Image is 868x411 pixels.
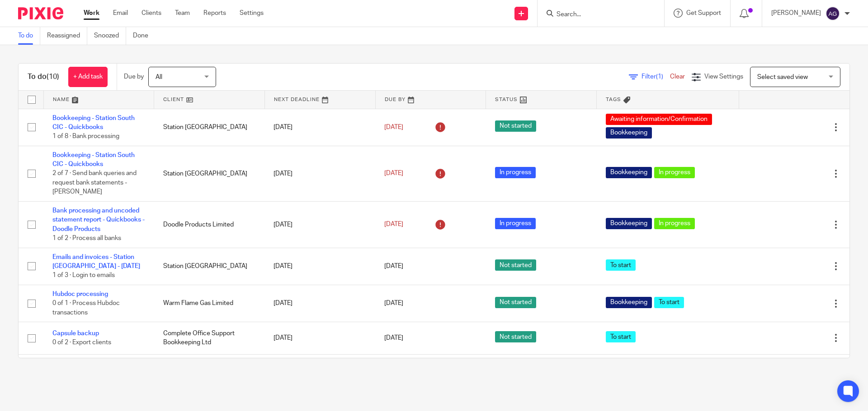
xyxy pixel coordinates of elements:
[68,67,108,87] a: + Add task
[606,218,652,229] span: Bookkeeping
[556,11,637,19] input: Search
[84,9,99,18] a: Work
[495,331,536,342] span: Not started
[52,300,120,316] span: 0 of 1 · Process Hubdoc transactions
[264,202,375,248] td: [DATE]
[203,9,226,18] a: Reports
[154,248,265,285] td: Station [GEOGRAPHIC_DATA]
[757,74,808,80] span: Select saved view
[495,120,536,132] span: Not started
[606,97,621,102] span: Tags
[606,114,712,125] span: Awaiting information/Confirmation
[154,109,265,146] td: Station [GEOGRAPHIC_DATA]
[384,300,403,306] span: [DATE]
[240,9,264,18] a: Settings
[52,272,115,278] span: 1 of 3 · Login to emails
[52,254,140,269] a: Emails and invoices - Station [GEOGRAPHIC_DATA] - [DATE]
[94,27,126,45] a: Snoozed
[154,202,265,248] td: Doodle Products Limited
[142,9,161,18] a: Clients
[154,285,265,322] td: Warm Flame Gas Limited
[495,218,536,229] span: In progress
[495,259,536,271] span: Not started
[156,74,162,80] span: All
[384,124,403,130] span: [DATE]
[606,259,636,271] span: To start
[606,331,636,342] span: To start
[686,10,721,16] span: Get Support
[52,291,108,297] a: Hubdoc processing
[654,167,695,178] span: In progress
[826,6,840,21] img: svg%3E
[654,218,695,229] span: In progress
[704,74,743,80] span: View Settings
[495,167,536,178] span: In progress
[264,248,375,285] td: [DATE]
[47,73,59,80] span: (10)
[654,297,684,308] span: To start
[52,340,111,346] span: 0 of 2 · Export clients
[656,74,663,80] span: (1)
[52,208,145,232] a: Bank processing and uncoded statement report - Quickbooks - Doodle Products
[642,74,670,80] span: Filter
[124,72,144,81] p: Due by
[154,146,265,201] td: Station [GEOGRAPHIC_DATA]
[495,297,536,308] span: Not started
[18,7,63,19] img: Pixie
[606,297,652,308] span: Bookkeeping
[154,322,265,354] td: Complete Office Support Bookkeeping Ltd
[47,27,87,45] a: Reassigned
[264,354,375,391] td: [DATE]
[670,74,685,80] a: Clear
[18,27,40,45] a: To do
[28,72,59,82] h1: To do
[175,9,190,18] a: Team
[771,9,821,18] p: [PERSON_NAME]
[52,235,121,241] span: 1 of 2 · Process all banks
[264,109,375,146] td: [DATE]
[52,115,135,130] a: Bookkeeping - Station South CIC - Quickbooks
[384,335,403,341] span: [DATE]
[154,354,265,391] td: PGS Services
[52,330,99,337] a: Capsule backup
[264,322,375,354] td: [DATE]
[52,171,137,195] span: 2 of 7 · Send bank queries and request bank statements - [PERSON_NAME]
[264,146,375,201] td: [DATE]
[606,167,652,178] span: Bookkeeping
[384,222,403,228] span: [DATE]
[384,263,403,269] span: [DATE]
[384,171,403,177] span: [DATE]
[264,285,375,322] td: [DATE]
[606,127,652,139] span: Bookkeeping
[52,152,135,167] a: Bookkeeping - Station South CIC - Quickbooks
[52,133,119,139] span: 1 of 8 · Bank processing
[133,27,155,45] a: Done
[113,9,128,18] a: Email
